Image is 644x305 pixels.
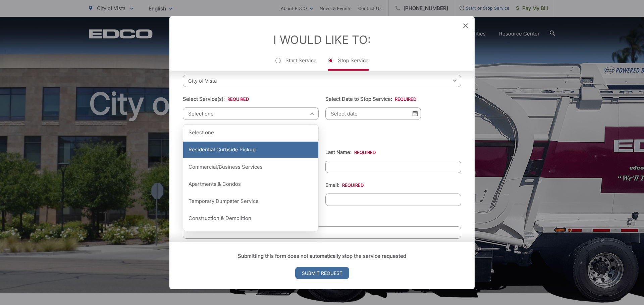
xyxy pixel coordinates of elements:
[328,57,369,70] label: Stop Service
[183,210,318,227] div: Construction & Demolition
[183,124,318,141] div: Select one
[183,193,318,210] div: Temporary Dumpster Service
[275,57,317,70] label: Start Service
[413,110,418,116] img: Select date
[325,96,416,102] label: Select Date to Stop Service:
[183,96,249,102] label: Select Service(s):
[325,182,364,188] label: Email:
[325,149,376,155] label: Last Name:
[183,142,318,158] div: Residential Curbside Pickup
[325,107,421,120] input: Select date
[183,107,319,120] span: Select one
[183,176,318,193] div: Apartments & Condos
[295,267,349,279] input: Submit Request
[238,253,406,259] strong: Submitting this form does not automatically stop the service requested
[183,74,461,87] span: City of Vista
[273,32,371,46] label: I Would Like To:
[183,159,318,175] div: Commercial/Business Services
